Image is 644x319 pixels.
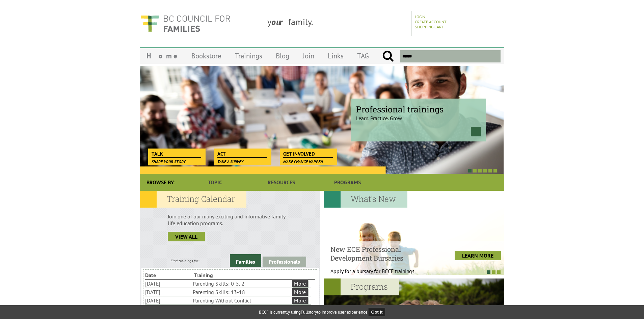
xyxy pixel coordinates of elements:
a: Professionals [263,257,306,267]
a: Links [321,48,350,64]
a: Trainings [228,48,269,64]
a: Shopping Cart [415,24,444,29]
p: Learn. Practice. Grow. [356,109,481,122]
h2: Programs [324,278,399,295]
li: Date [145,271,193,279]
h4: New ECE Professional Development Bursaries [330,245,431,262]
div: y family. [262,11,411,36]
span: Get Involved [283,150,333,158]
a: Talk Share your story [148,149,205,158]
a: Topic [182,174,248,191]
a: Bookstore [185,48,228,64]
input: Submit [382,50,394,62]
a: Families [230,254,261,267]
a: Fullstory [301,309,317,315]
span: Professional trainings [356,104,481,115]
span: Make change happen [283,159,323,164]
span: Take a survey [217,159,243,164]
p: Join one of our many exciting and informative family life education programs. [168,213,292,227]
div: Browse By: [140,174,182,191]
div: Find trainings for: [140,258,230,263]
p: Apply for a bursary for BCCF trainings West... [330,268,431,281]
li: High-Conflict Behavioural Skills [193,305,291,313]
li: [DATE] [145,288,191,296]
a: More [292,288,308,296]
li: [DATE] [145,305,191,313]
a: More [292,297,308,304]
li: Parenting Skills: 13-18 [193,288,291,296]
li: [DATE] [145,280,191,288]
a: Home [140,48,185,64]
img: BC Council for FAMILIES [140,11,231,36]
a: More [292,280,308,287]
button: Got it [369,308,385,316]
a: Act Take a survey [214,149,270,158]
a: Create Account [415,19,447,24]
a: Blog [269,48,296,64]
a: TAG [350,48,376,64]
span: Talk [152,150,201,158]
strong: our [271,16,288,27]
a: Login [415,14,425,19]
li: Parenting Skills: 0-5, 2 [193,280,291,288]
h2: Training Calendar [140,191,246,208]
a: LEARN MORE [455,251,501,260]
a: view all [168,232,205,241]
a: Join [296,48,321,64]
h2: What's New [324,191,407,208]
a: Programs [315,174,381,191]
li: [DATE] [145,296,191,304]
li: Parenting Without Conflict [193,296,291,304]
span: Share your story [152,159,186,164]
a: Get Involved Make change happen [280,149,336,158]
a: Resources [248,174,314,191]
li: Training [194,271,242,279]
span: Act [217,150,267,158]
